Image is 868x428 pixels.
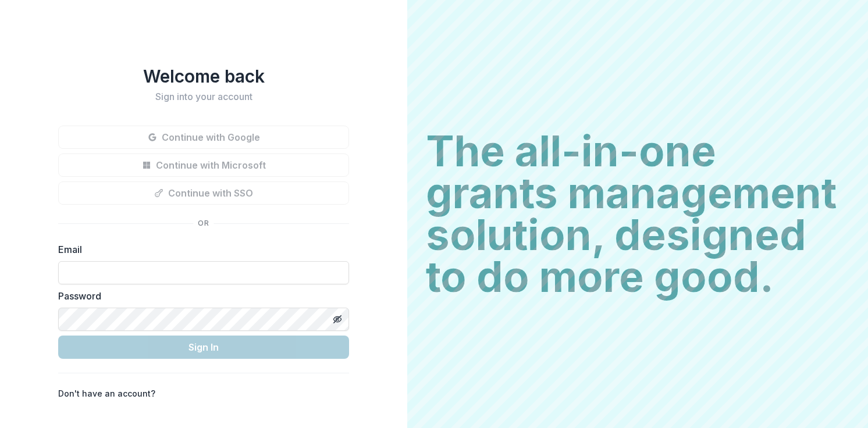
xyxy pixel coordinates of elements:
[58,242,342,256] label: Email
[58,91,349,102] h2: Sign into your account
[58,66,349,87] h1: Welcome back
[58,126,349,149] button: Continue with Google
[58,181,349,205] button: Continue with SSO
[58,289,342,303] label: Password
[58,154,349,177] button: Continue with Microsoft
[58,336,349,359] button: Sign In
[328,310,347,329] button: Toggle password visibility
[58,387,155,400] p: Don't have an account?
